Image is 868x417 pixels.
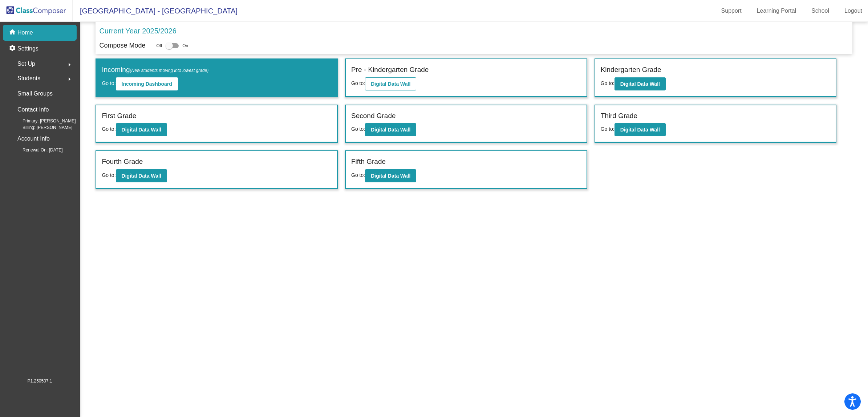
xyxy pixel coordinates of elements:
[351,157,386,167] label: Fifth Grade
[102,157,143,167] label: Fourth Grade
[182,42,188,49] span: On
[73,5,238,17] span: [GEOGRAPHIC_DATA] - [GEOGRAPHIC_DATA]
[601,80,615,86] span: Go to:
[122,81,172,87] b: Incoming Dashboard
[751,5,802,17] a: Learning Portal
[615,77,666,90] button: Digital Data Wall
[365,77,416,90] button: Digital Data Wall
[351,111,396,121] label: Second Grade
[371,81,410,87] b: Digital Data Wall
[116,77,178,90] button: Incoming Dashboard
[102,111,136,121] label: First Grade
[102,80,115,86] span: Go to:
[17,134,50,144] p: Account Info
[351,80,365,86] span: Go to:
[601,111,637,121] label: Third Grade
[351,65,429,75] label: Pre - Kindergarten Grade
[365,123,416,136] button: Digital Data Wall
[65,75,74,84] mat-icon: arrow_right
[17,59,35,69] span: Set Up
[351,126,365,132] span: Go to:
[65,60,74,69] mat-icon: arrow_right
[102,65,208,75] label: Incoming
[351,172,365,178] span: Go to:
[11,118,76,124] span: Primary: [PERSON_NAME]
[839,5,868,17] a: Logout
[9,28,17,37] mat-icon: home
[17,44,38,53] p: Settings
[601,126,615,132] span: Go to:
[715,5,747,17] a: Support
[99,25,176,36] p: Current Year 2025/2026
[116,123,167,136] button: Digital Data Wall
[102,172,115,178] span: Go to:
[806,5,835,17] a: School
[371,127,410,133] b: Digital Data Wall
[620,81,660,87] b: Digital Data Wall
[156,42,162,49] span: Off
[601,65,661,75] label: Kindergarten Grade
[99,41,145,50] p: Compose Mode
[620,127,660,133] b: Digital Data Wall
[11,147,62,153] span: Renewal On: [DATE]
[11,124,72,131] span: Billing: [PERSON_NAME]
[17,105,49,115] p: Contact Info
[371,173,410,179] b: Digital Data Wall
[17,28,33,37] p: Home
[130,68,209,73] span: (New students moving into lowest grade)
[9,44,17,53] mat-icon: settings
[615,123,666,136] button: Digital Data Wall
[17,89,53,99] p: Small Groups
[365,169,416,182] button: Digital Data Wall
[122,173,161,179] b: Digital Data Wall
[122,127,161,133] b: Digital Data Wall
[102,126,115,132] span: Go to:
[17,73,40,84] span: Students
[116,169,167,182] button: Digital Data Wall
